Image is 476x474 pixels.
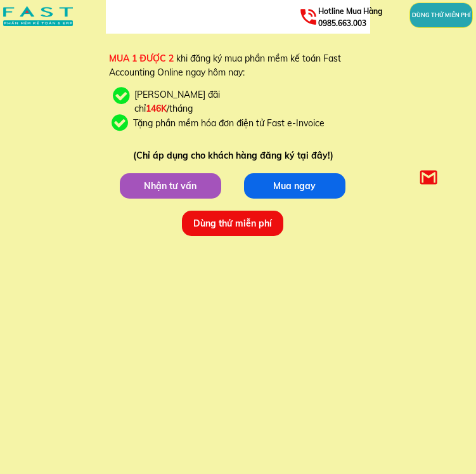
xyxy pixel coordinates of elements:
[109,53,341,78] span: khi đăng ký mua phần mềm kế toán Fast Accounting Online ngay hôm nay:
[133,116,387,130] div: Tặng phần mềm hóa đơn điện tử Fast e-Invoice
[318,5,389,29] h3: 0985.663.003
[134,88,254,116] div: [PERSON_NAME] đãi chỉ /tháng
[109,53,174,64] span: MUA 1 ĐƯỢC 2
[318,6,382,16] span: Hotline Mua Hàng
[410,3,472,27] p: DÙNG THỬ MIỄN PHÍ
[182,211,283,236] p: Dùng thử miễn phí
[146,103,167,114] span: 146K
[244,173,345,199] p: Mua ngay
[133,148,387,162] div: (Chỉ áp dụng cho khách hàng đăng ký tại đây!)
[120,173,221,199] p: Nhận tư vấn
